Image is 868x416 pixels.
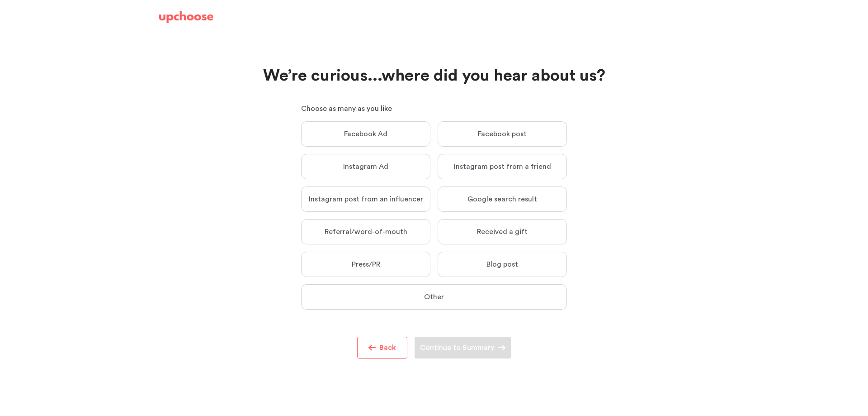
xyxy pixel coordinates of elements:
[309,195,423,204] p: Instagram post from an influencer
[357,337,407,359] button: Back
[424,292,444,301] p: Other
[352,260,380,269] p: Press/PR
[376,342,396,353] span: Back
[477,227,528,236] p: Received a gift
[454,162,551,171] p: Instagram post from a friend
[343,162,388,171] p: Instagram Ad
[159,65,709,87] p: We’re curious...where did you hear about us?
[159,11,213,24] img: UpChoose
[467,195,537,204] p: Google search result
[420,342,495,353] p: Continue to Summary
[301,103,567,114] p: Choose as many as you like
[478,129,527,139] p: Facebook post
[344,129,387,139] p: Facebook Ad
[325,227,407,236] p: Referral/word-of-mouth
[415,337,511,359] button: Continue to Summary
[486,260,518,269] p: Blog post
[159,11,213,28] a: UpChoose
